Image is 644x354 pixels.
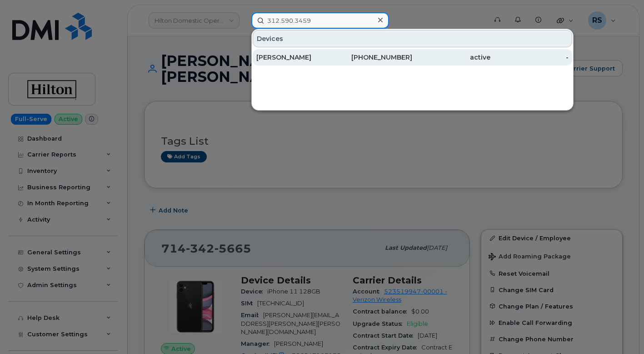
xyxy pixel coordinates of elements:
iframe: Messenger Launcher [604,314,637,347]
div: [PHONE_NUMBER] [334,53,413,62]
div: [PERSON_NAME] [256,53,334,62]
div: active [412,53,490,62]
a: [PERSON_NAME][PHONE_NUMBER]active- [253,49,572,66]
div: Devices [253,30,572,47]
div: - [490,53,569,62]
